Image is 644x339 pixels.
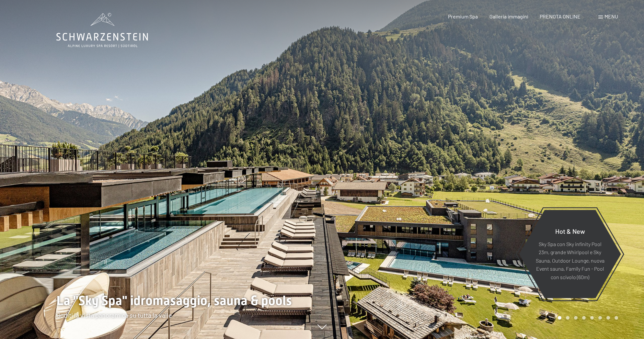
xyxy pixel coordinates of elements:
div: Carousel Page 1 (Current Slide) [558,316,561,320]
a: Galleria immagini [489,13,528,19]
span: Menu [604,13,618,19]
div: Carousel Page 3 [574,316,578,320]
div: Carousel Page 8 [615,316,618,320]
div: Carousel Page 7 [606,316,610,320]
span: Hot & New [555,227,585,235]
div: Carousel Page 5 [590,316,594,320]
a: Premium Spa [448,13,478,19]
div: Carousel Page 2 [566,316,569,320]
div: Carousel Page 4 [582,316,586,320]
a: PRENOTA ONLINE [540,13,581,19]
a: Hot & New Sky Spa con Sky infinity Pool 23m, grande Whirlpool e Sky Sauna, Outdoor Lounge, nuova ... [519,209,621,299]
p: Sky Spa con Sky infinity Pool 23m, grande Whirlpool e Sky Sauna, Outdoor Lounge, nuova Event saun... [535,240,605,281]
div: Carousel Page 6 [598,316,602,320]
div: Carousel Pagination [556,316,618,320]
